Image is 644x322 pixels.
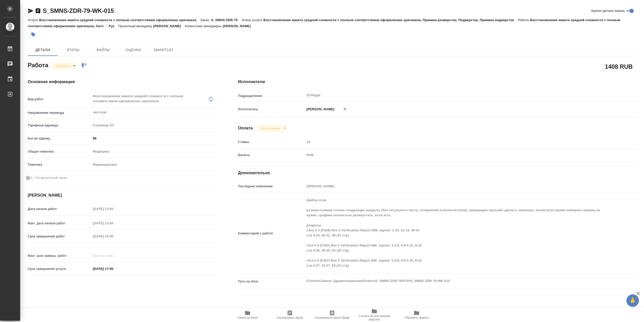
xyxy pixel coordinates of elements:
[223,24,255,28] p: [PERSON_NAME]
[91,47,115,53] span: Файлы
[315,316,349,319] span: Скопировать мини-бриф
[28,234,91,239] p: Срок завершения работ
[305,183,605,190] input: Пустое поле
[626,294,639,307] button: 🙏
[91,147,218,156] div: Медицина
[238,153,305,158] p: Валюта
[121,47,145,53] span: Оценки
[257,125,288,132] div: В работе
[518,18,530,22] p: Работа
[339,103,350,115] button: Удалить исполнителя
[269,308,311,322] button: Скопировать бриф
[591,8,625,13] span: Кратко детали заказа
[237,316,258,319] span: Папка на Drive
[28,149,91,154] p: Общая тематика
[628,295,637,306] span: 🙏
[28,110,91,115] p: Направление перевода
[39,18,200,22] p: Восстановление макета средней сложности с полным соответствием оформлению оригинала
[118,24,153,28] p: Проектный менеджер
[91,135,218,142] input: ✎ Введи что-нибудь
[305,277,605,285] textarea: /Clients/Сименс Здравоохранение/Orders/S_SMNS-ZDR-79/DTP/S_SMNS-ZDR-79-WK-015
[28,79,218,85] h4: Основная информация
[28,60,48,69] h2: Работа
[605,62,633,71] h2: 1408 RUB
[238,184,305,189] p: Последнее изменение
[356,314,392,321] span: Ссылка на инструкции верстки
[91,160,218,169] div: Фармацевтика
[211,18,241,22] p: S_SMNS-ZDR-79
[311,308,353,322] button: Скопировать мини-бриф
[238,139,305,145] p: Ставка
[91,220,135,227] input: Пустое поле
[28,29,39,40] button: Добавить тэг
[35,8,41,14] button: Скопировать ссылку
[305,138,605,146] input: Пустое поле
[238,93,305,98] p: Подразделение
[43,7,114,14] a: S_SMNS-ZDR-79-WK-015
[28,18,39,22] p: Услуга
[61,47,85,53] span: Этапы
[55,64,71,68] button: В работе
[238,125,253,131] h4: Оплата
[305,107,334,112] p: [PERSON_NAME]
[91,205,135,212] input: Пустое поле
[185,24,223,28] p: Клиентские менеджеры
[395,308,438,322] button: Обновить файлы
[28,136,91,141] p: Кол-во единиц
[91,121,218,130] div: Страница А4
[31,47,55,53] span: Детали
[238,107,305,112] p: Исполнитель
[28,266,91,271] p: Срок завершения услуги
[305,151,605,159] div: RUB
[405,316,429,319] span: Обновить файлы
[52,62,77,69] div: В работе
[28,162,91,167] p: Тематика
[91,252,135,259] input: Пустое поле
[353,308,395,322] button: Ссылка на инструкции верстки
[153,24,185,28] p: [PERSON_NAME]
[28,253,91,258] p: Факт. срок заверш. работ
[28,97,91,102] p: Вид работ
[28,206,91,211] p: Дата начала работ
[35,175,67,180] span: Нотариальный заказ
[238,279,305,284] p: Путь на drive
[276,316,303,319] span: Скопировать бриф
[91,265,135,272] input: ✎ Введи что-нибудь
[200,18,211,22] p: Заказ:
[28,123,91,128] p: Тарифные единицы
[28,221,91,226] p: Факт. дата начала работ
[28,8,34,14] button: Скопировать ссылку для ЯМессенджера
[238,79,638,85] h4: Исполнители
[238,170,638,176] h4: Дополнительно
[151,47,176,53] span: SmartCat
[91,233,135,240] input: Пустое поле
[241,18,263,22] p: Этапы услуги
[238,231,305,236] p: Комментарий к работе
[28,307,44,315] h2: Заказ
[259,126,282,130] button: Не оплачена
[305,196,605,270] textarea: файлы в ин разверстываем только следующие разделы (без титульного листа, оглавления и колонтитуло...
[226,308,269,322] button: Папка на Drive
[28,192,218,198] h4: [PERSON_NAME]
[263,18,518,22] p: Восстановление макета средней сложности с полным соответствием оформлению оригинала, Приемка разв...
